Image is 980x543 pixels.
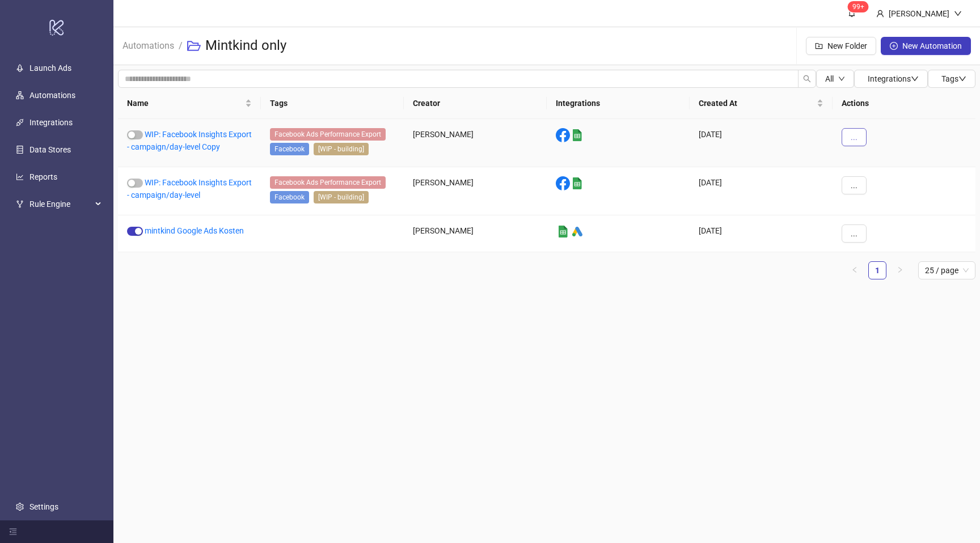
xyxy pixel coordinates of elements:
[270,176,386,189] span: Facebook Ads Performance Export
[127,130,252,151] a: WIP: Facebook Insights Export - campaign/day-level Copy
[187,39,201,53] span: folder-open
[825,74,834,83] span: All
[127,97,243,109] span: Name
[868,74,919,83] span: Integrations
[854,70,928,88] button: Integrationsdown
[404,215,547,252] div: [PERSON_NAME]
[806,37,876,55] button: New Folder
[925,262,969,279] span: 25 / page
[815,42,823,50] span: folder-add
[314,143,369,155] span: [WIP - building]
[29,91,75,100] a: Automations
[848,1,869,12] sup: 430
[816,70,854,88] button: Alldown
[314,191,369,203] span: [WIP - building]
[699,97,814,109] span: Created At
[842,224,867,243] button: ...
[270,128,386,141] span: Facebook Ads Performance Export
[838,75,845,82] span: down
[404,88,547,119] th: Creator
[29,502,58,511] a: Settings
[902,41,962,50] span: New Automation
[890,42,898,50] span: plus-circle
[120,39,176,51] a: Automations
[851,181,857,190] span: ...
[954,10,962,18] span: down
[270,191,309,203] span: Facebook
[941,74,966,83] span: Tags
[803,75,811,83] span: search
[869,262,886,279] a: 1
[918,261,975,279] div: Page Size
[118,88,261,119] th: Name
[29,193,92,215] span: Rule Engine
[690,167,833,215] div: [DATE]
[897,266,903,273] span: right
[842,128,867,146] button: ...
[846,261,864,279] li: Previous Page
[851,133,857,142] span: ...
[29,63,71,73] a: Launch Ads
[205,37,286,55] h3: Mintkind only
[179,28,183,64] li: /
[876,10,884,18] span: user
[827,41,867,50] span: New Folder
[270,143,309,155] span: Facebook
[404,167,547,215] div: [PERSON_NAME]
[842,176,867,194] button: ...
[851,266,858,273] span: left
[848,9,856,17] span: bell
[690,215,833,252] div: [DATE]
[261,88,404,119] th: Tags
[29,118,73,127] a: Integrations
[911,75,919,83] span: down
[29,172,57,181] a: Reports
[690,88,833,119] th: Created At
[833,88,975,119] th: Actions
[928,70,975,88] button: Tagsdown
[145,226,244,235] a: mintkind Google Ads Kosten
[16,200,24,208] span: fork
[891,261,909,279] li: Next Page
[881,37,971,55] button: New Automation
[690,119,833,167] div: [DATE]
[891,261,909,279] button: right
[884,7,954,20] div: [PERSON_NAME]
[9,528,17,536] span: menu-fold
[127,178,252,200] a: WIP: Facebook Insights Export - campaign/day-level
[29,145,71,154] a: Data Stores
[547,88,690,119] th: Integrations
[404,119,547,167] div: [PERSON_NAME]
[868,261,886,279] li: 1
[851,229,857,238] span: ...
[958,75,966,83] span: down
[846,261,864,279] button: left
